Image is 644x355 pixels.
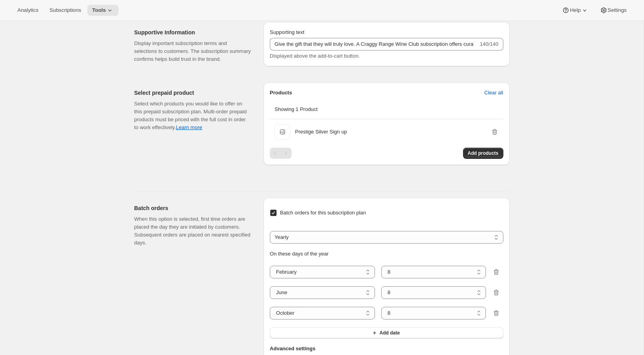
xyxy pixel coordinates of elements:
span: Analytics [17,7,38,13]
span: Subscriptions [49,7,81,13]
p: On these days of the year [270,250,503,258]
input: No obligation, modify or cancel your subscription anytime. [270,38,478,51]
button: Analytics [13,5,43,16]
p: Prestige Silver Sign up [295,128,347,136]
button: Tools [87,5,119,16]
p: Products [270,89,292,97]
p: When this option is selected, first time orders are placed the day they are initiated by customer... [134,215,251,247]
button: Subscriptions [45,5,86,16]
p: Display important subscription terms and selections to customers. The subscription summary confir... [134,39,251,63]
span: Help [570,7,580,13]
button: Help [557,5,593,16]
h2: Supportive Information [134,28,251,36]
span: Showing 1 Product [275,106,318,112]
button: Add products [463,148,503,159]
button: Settings [595,5,631,16]
span: Supporting text [270,29,304,35]
span: Add date [379,330,399,336]
span: Tools [92,7,106,13]
button: Add date [270,327,503,338]
span: Advanced settings [270,345,316,353]
h2: Select prepaid product [134,89,251,97]
span: Displayed above the add-to-cart button. [270,53,360,59]
h2: Batch orders [134,204,251,212]
span: Add products [468,150,499,156]
nav: Pagination [270,148,292,159]
button: Clear all [480,86,508,99]
span: Batch orders for this subscription plan [280,210,366,216]
span: Settings [608,7,627,13]
span: Clear all [484,89,503,97]
a: Learn more [176,124,202,130]
div: Select which products you would like to offer on this prepaid subscription plan. Multi-order prep... [134,100,251,131]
